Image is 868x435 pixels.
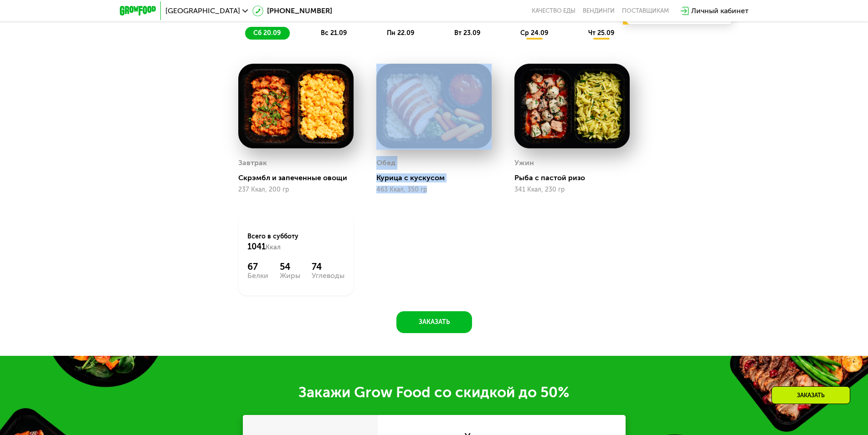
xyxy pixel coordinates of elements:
a: [PHONE_NUMBER] [252,5,332,16]
div: Заказать [771,386,850,404]
a: Качество еды [532,7,575,15]
button: Заказать [396,311,472,333]
span: ср 24.09 [520,29,548,37]
div: Всего в субботу [247,232,344,252]
div: Рыба с пастой ризо [514,173,637,182]
div: Завтрак [238,156,267,170]
a: Вендинги [583,7,615,15]
div: 341 Ккал, 230 гр [514,186,630,193]
div: Белки [247,272,268,279]
span: Ккал [266,243,281,251]
div: Ужин [514,156,534,170]
div: 463 Ккал, 350 гр [376,186,492,193]
div: 67 [247,261,268,272]
div: Личный кабинет [691,5,749,16]
div: 54 [280,261,300,272]
span: вс 21.09 [321,29,347,37]
span: 1041 [247,242,266,252]
div: Обед [376,156,395,170]
div: Курица с кускусом [376,173,499,182]
div: Жиры [280,272,300,279]
span: вт 23.09 [454,29,480,37]
span: [GEOGRAPHIC_DATA] [165,7,240,15]
div: Углеводы [312,272,344,279]
div: Скрэмбл и запеченные овощи [238,173,361,182]
span: пн 22.09 [387,29,414,37]
span: чт 25.09 [588,29,614,37]
div: 74 [312,261,344,272]
div: поставщикам [622,7,669,15]
div: 237 Ккал, 200 гр [238,186,354,193]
